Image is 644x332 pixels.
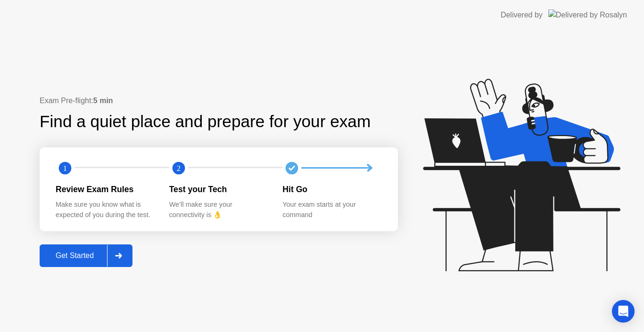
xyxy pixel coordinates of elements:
[169,200,268,220] div: We’ll make sure your connectivity is 👌
[40,244,132,267] button: Get Started
[169,183,268,195] div: Test your Tech
[177,163,181,172] text: 2
[282,200,381,220] div: Your exam starts at your command
[40,109,372,134] div: Find a quiet place and prepare for your exam
[548,9,627,20] img: Delivered by Rosalyn
[56,200,154,220] div: Make sure you know what is expected of you during the test.
[93,97,113,105] b: 5 min
[63,163,67,172] text: 1
[40,95,398,106] div: Exam Pre-flight:
[56,183,154,195] div: Review Exam Rules
[282,183,381,195] div: Hit Go
[42,251,107,260] div: Get Started
[501,9,543,21] div: Delivered by
[612,300,635,323] div: Open Intercom Messenger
